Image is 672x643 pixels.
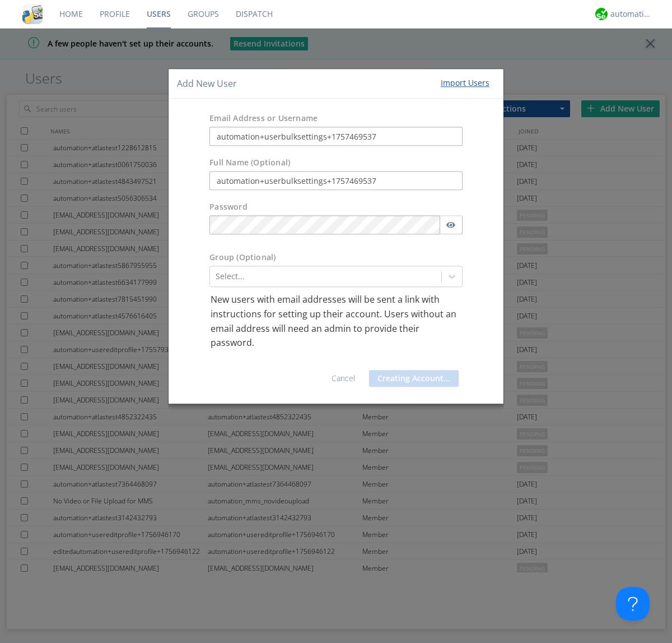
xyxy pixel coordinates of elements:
[209,113,318,124] label: Email Address or Username
[610,8,652,20] div: automation+atlas
[209,158,290,169] label: Full Name (Optional)
[209,127,463,146] input: e.g. email@address.com, Housekeeping1
[177,77,237,90] h4: Add New User
[441,77,489,89] div: Import Users
[211,293,461,350] p: New users with email addresses will be sent a link with instructions for setting up their account...
[595,8,608,20] img: d2d01cd9b4174d08988066c6d424eccd
[209,172,463,191] input: Julie Appleseed
[209,202,248,213] label: Password
[369,370,459,387] button: Creating Account...
[22,4,43,24] img: cddb5a64eb264b2086981ab96f4c1ba7
[332,373,355,383] a: Cancel
[209,252,276,263] label: Group (Optional)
